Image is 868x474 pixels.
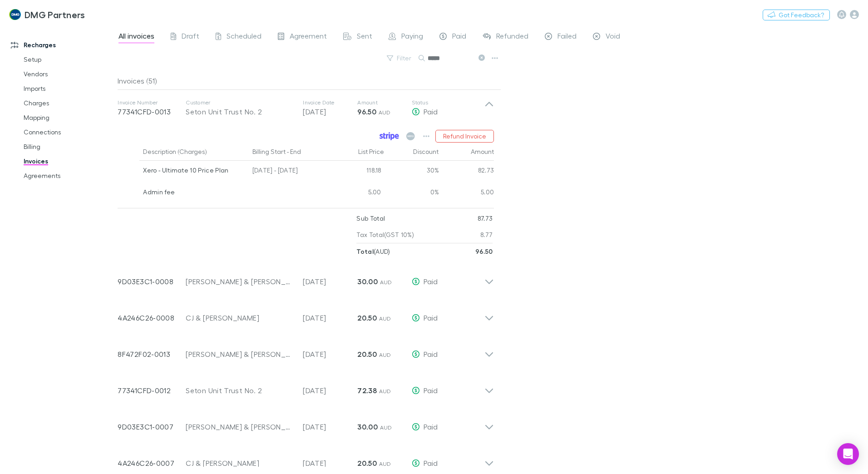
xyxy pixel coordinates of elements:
h3: DMG Partners [25,9,85,20]
img: DMG Partners's Logo [9,9,21,20]
div: [PERSON_NAME] & [PERSON_NAME] Family Trust [186,276,294,287]
div: 9D03E3C1-0008[PERSON_NAME] & [PERSON_NAME] Family Trust[DATE]30.00 AUDPaid [110,260,501,296]
span: AUD [380,424,392,431]
p: Tax Total (GST 10%) [356,227,414,243]
span: Scheduled [227,31,261,43]
div: 4A246C26-0008CJ & [PERSON_NAME][DATE]20.50 AUDPaid [110,296,501,332]
strong: 96.50 [357,107,376,116]
div: Invoice Number77341CFD-0013CustomerSeton Unit Trust No. 2Invoice Date[DATE]Amount96.50 AUDStatusPaid [110,90,501,126]
span: Draft [182,31,199,43]
span: Paid [424,277,438,286]
div: 9D03E3C1-0007[PERSON_NAME] & [PERSON_NAME] Family Trust[DATE]30.00 AUDPaid [110,405,501,441]
span: AUD [380,279,392,286]
p: [DATE] [303,276,357,287]
p: Amount [357,99,412,106]
span: Paid [452,31,466,43]
p: [DATE] [303,385,357,396]
strong: 30.00 [357,422,378,431]
span: AUD [379,460,391,467]
a: Agreements [15,168,123,183]
a: DMG Partners [4,4,90,25]
div: Open Intercom Messenger [837,443,859,465]
span: Paid [424,422,438,431]
span: All invoices [118,31,154,43]
button: Filter [382,53,417,64]
div: 118.18 [330,161,385,183]
a: Vendors [15,67,123,81]
a: Connections [15,125,123,139]
div: 82.73 [439,161,494,183]
p: [DATE] [303,349,357,360]
strong: 20.50 [357,459,377,468]
div: [PERSON_NAME] & [PERSON_NAME] Family Trust [186,421,294,432]
button: Got Feedback? [763,10,830,20]
a: Imports [15,81,123,96]
span: Sent [357,31,372,43]
p: Invoice Number [118,99,186,106]
a: Charges [15,96,123,110]
span: AUD [379,109,391,116]
span: Paid [424,313,438,322]
p: Sub Total [356,210,385,227]
a: Invoices [15,154,123,168]
span: Paid [424,350,438,358]
p: Status [412,99,484,106]
p: 4A246C26-0008 [118,312,186,323]
div: Xero - Ultimate 10 Price Plan [143,161,245,180]
span: Paid [424,386,438,395]
strong: Total [356,247,374,255]
p: 8F472F02-0013 [118,349,186,360]
a: Mapping [15,110,123,125]
strong: 72.38 [357,386,377,395]
span: AUD [379,351,391,358]
span: Void [606,31,620,43]
span: AUD [379,315,391,322]
a: Recharges [2,38,123,52]
span: Paid [424,107,438,116]
div: 5.00 [439,183,494,204]
p: 87.73 [478,210,493,227]
div: [PERSON_NAME] & [PERSON_NAME] Superannuation Fund [186,349,294,360]
div: Seton Unit Trust No. 2 [186,106,294,117]
span: Paid [424,459,438,467]
p: 8.77 [480,227,493,243]
span: Failed [557,31,577,43]
span: Refunded [496,31,528,43]
strong: 20.50 [357,350,377,359]
p: 77341CFD-0013 [118,106,186,117]
p: Customer [186,99,294,106]
div: 5.00 [330,183,385,204]
p: [DATE] [303,458,357,469]
p: 77341CFD-0012 [118,385,186,396]
span: AUD [379,388,391,395]
a: Setup [15,52,123,67]
div: 30% [385,161,439,183]
p: 4A246C26-0007 [118,458,186,469]
strong: 96.50 [475,247,493,255]
div: 8F472F02-0013[PERSON_NAME] & [PERSON_NAME] Superannuation Fund[DATE]20.50 AUDPaid [110,332,501,369]
span: Paying [401,31,423,43]
p: [DATE] [303,421,357,432]
strong: 20.50 [357,313,377,322]
button: Refund Invoice [435,130,494,143]
div: CJ & [PERSON_NAME] [186,458,294,469]
p: ( AUD ) [356,243,390,260]
a: Billing [15,139,123,154]
div: CJ & [PERSON_NAME] [186,312,294,323]
p: 9D03E3C1-0007 [118,421,186,432]
div: [DATE] - [DATE] [249,161,330,183]
p: Invoice Date [303,99,357,106]
div: 0% [385,183,439,204]
p: 9D03E3C1-0008 [118,276,186,287]
p: [DATE] [303,106,357,117]
div: Seton Unit Trust No. 2 [186,385,294,396]
div: 77341CFD-0012Seton Unit Trust No. 2[DATE]72.38 AUDPaid [110,369,501,405]
span: Agreement [290,31,327,43]
p: [DATE] [303,312,357,323]
strong: 30.00 [357,277,378,286]
div: Admin fee [143,183,245,202]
